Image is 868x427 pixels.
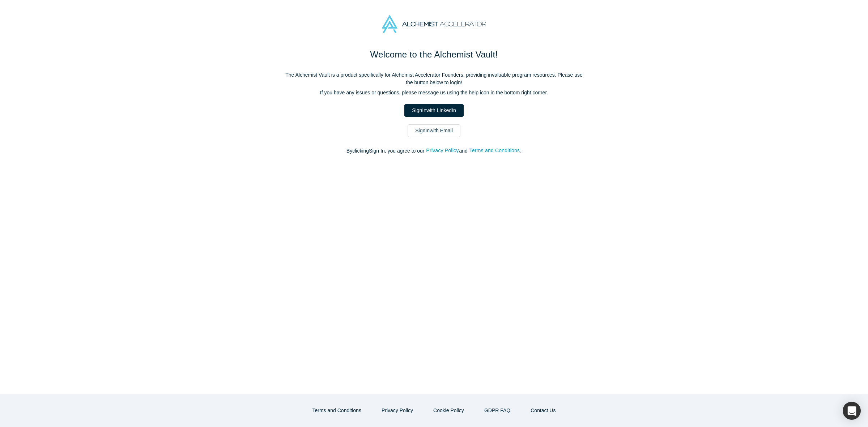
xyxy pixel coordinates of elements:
a: SignInwith Email [408,124,460,137]
img: Alchemist Accelerator Logo [382,15,486,33]
p: The Alchemist Vault is a product specifically for Alchemist Accelerator Founders, providing inval... [282,71,586,86]
button: Terms and Conditions [469,146,520,155]
button: Contact Us [523,404,563,417]
p: By clicking Sign In , you agree to our and . [282,147,586,155]
a: SignInwith LinkedIn [404,104,463,117]
button: Privacy Policy [374,404,421,417]
button: Cookie Policy [426,404,472,417]
p: If you have any issues or questions, please message us using the help icon in the bottom right co... [282,89,586,97]
h1: Welcome to the Alchemist Vault! [282,48,586,61]
button: Terms and Conditions [305,404,369,417]
button: Privacy Policy [426,146,459,155]
a: GDPR FAQ [477,404,518,417]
